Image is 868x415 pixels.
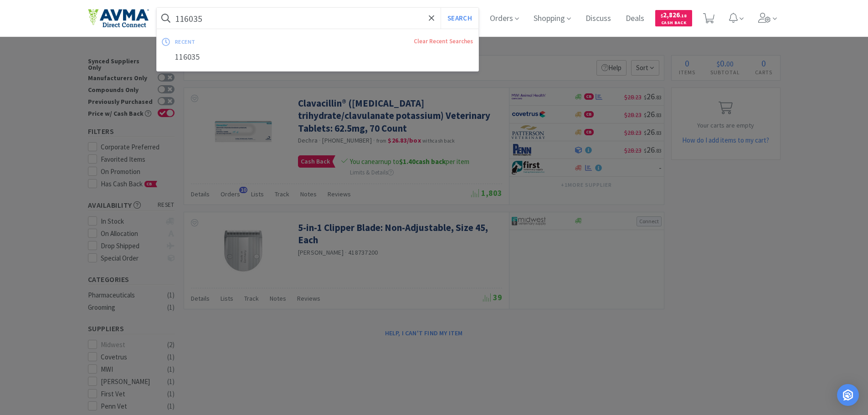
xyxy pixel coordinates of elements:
[88,9,149,28] img: e4e33dab9f054f5782a47901c742baa9_102.png
[622,15,648,23] a: Deals
[655,6,692,31] a: $2,826.18Cash Back
[441,8,478,29] button: Search
[157,8,479,29] input: Search by item, sku, manufacturer, ingredient, size...
[414,37,473,45] a: Clear Recent Searches
[837,384,859,406] div: Open Intercom Messenger
[157,49,479,66] div: 116035
[680,13,687,19] span: . 18
[175,35,305,49] div: recent
[661,13,663,19] span: $
[582,15,615,23] a: Discuss
[661,20,687,26] span: Cash Back
[661,10,687,19] span: 2,826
